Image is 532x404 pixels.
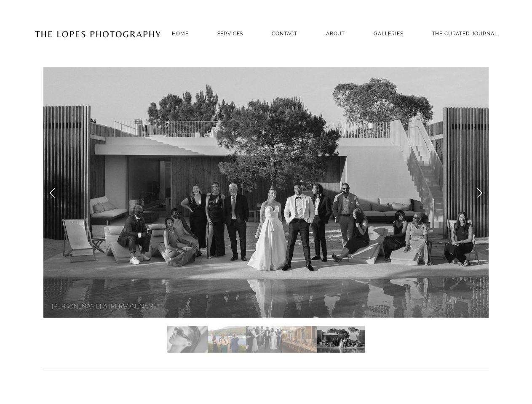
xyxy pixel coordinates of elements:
img: Slide 1 [167,326,208,353]
a: SERVICES [217,31,243,37]
img: Slide 3 [246,326,282,353]
img: Slide 4 [282,326,317,353]
a: GALLERIES [374,28,404,39]
a: THE CURATED JOURNAL [432,28,498,39]
a: Contact [272,28,297,39]
img: Slide 2 [208,326,246,353]
a: Previous Slide [43,180,62,205]
img: Slide 5 [317,326,365,353]
a: Next Slide [470,180,489,205]
a: ABOUT [326,28,345,39]
img: ANDREA &amp; NICK [43,67,489,318]
img: Portugal Wedding Photographer | The Lopes Photography [35,13,161,54]
a: Home [172,28,188,39]
p: [PERSON_NAME] & [PERSON_NAME] [52,302,480,311]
